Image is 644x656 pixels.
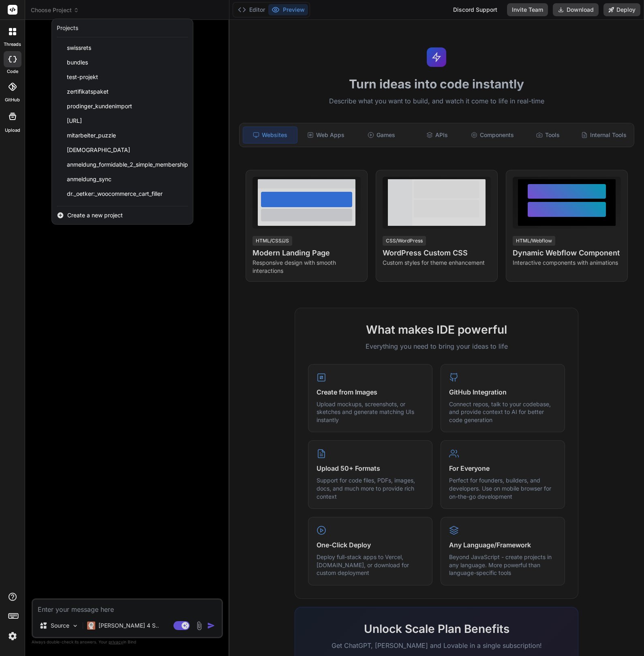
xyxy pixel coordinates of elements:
span: prodinger_kundenimport [67,102,132,110]
label: Upload [5,127,20,134]
span: zertifikatspaket [67,88,109,96]
span: Create a new project [67,211,123,219]
span: [DEMOGRAPHIC_DATA] [67,146,130,154]
span: test-projekt [67,73,98,81]
span: mitarbeiter_puzzle [67,131,116,139]
span: anmeldung_formidable_2_simple_membership [67,161,188,169]
span: bundles [67,58,88,66]
span: anmeldung_sync [67,175,111,183]
span: dr._oetker:_woocommerce_cart_filler [67,190,163,198]
label: threads [4,41,21,48]
label: GitHub [5,96,20,103]
span: [URL] [67,117,82,125]
span: swissrets [67,44,91,52]
label: code [7,68,18,75]
img: settings [6,629,19,643]
div: Projects [57,24,78,32]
